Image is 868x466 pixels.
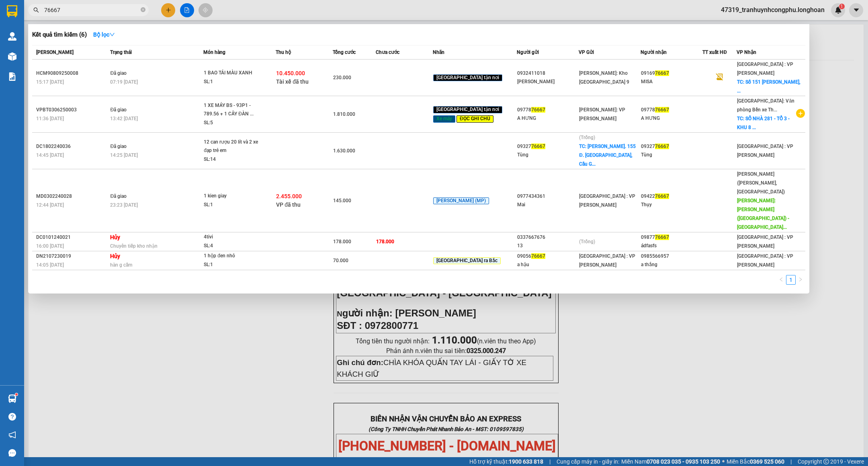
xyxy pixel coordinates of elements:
[333,258,348,263] span: 70.000
[333,49,356,55] span: Tổng cước
[737,253,793,268] span: [GEOGRAPHIC_DATA] : VP [PERSON_NAME]
[579,70,629,85] span: [PERSON_NAME]: Kho [GEOGRAPHIC_DATA] 9
[655,144,669,149] span: 76667
[141,7,145,12] span: close-circle
[786,275,795,284] a: 1
[517,201,578,209] div: Mai
[8,52,16,61] img: warehouse-icon
[517,242,578,250] div: 13
[32,31,87,39] h3: Kết quả tìm kiếm ( 6 )
[204,252,264,261] div: 1 hộp đen nhỏ
[44,6,139,14] input: Tìm tên, số ĐT hoặc mã đơn
[517,114,578,123] div: A HƯNG
[433,257,501,265] span: [GEOGRAPHIC_DATA] ra Bắc
[433,115,455,123] span: Xe máy
[8,72,16,81] img: solution-icon
[36,106,108,114] div: VPBT0306250003
[36,152,64,158] span: 14:45 [DATE]
[15,393,18,396] sup: 1
[36,262,64,268] span: 14:05 [DATE]
[517,69,578,78] div: 0932411018
[110,70,127,76] span: Đã giao
[110,253,120,259] strong: Hủy
[110,116,138,121] span: 13:42 [DATE]
[204,242,264,250] div: SL: 4
[36,69,108,78] div: HCM90809250008
[276,193,302,199] span: 2.455.000
[737,98,794,113] span: [GEOGRAPHIC_DATA]: Văn phòng Bến xe Th...
[109,32,115,37] span: down
[333,75,351,80] span: 230.000
[276,49,291,55] span: Thu hộ
[110,107,127,113] span: Đã giao
[517,106,578,114] div: 09778
[433,197,489,205] span: [PERSON_NAME] (MP)
[204,201,264,209] div: SL: 1
[36,252,108,261] div: DN2107230019
[776,275,786,285] button: left
[517,252,578,261] div: 09056
[641,201,702,209] div: Thụy
[141,6,145,14] span: close-circle
[110,152,138,158] span: 14:25 [DATE]
[655,70,669,76] span: 76667
[641,192,702,201] div: 09422
[737,62,793,76] span: [GEOGRAPHIC_DATA] : VP [PERSON_NAME]
[737,144,793,158] span: [GEOGRAPHIC_DATA] : VP [PERSON_NAME]
[7,5,17,17] img: logo-vxr
[333,111,355,117] span: 1.810.000
[204,192,264,201] div: 1 kien giay
[36,49,74,55] span: [PERSON_NAME]
[36,243,64,249] span: 16:00 [DATE]
[737,116,790,130] span: TC: SỐ NHÀ 281 - TỔ 3 - KHU 8 ...
[457,115,493,123] span: ĐỌC GHI CHÚ
[204,69,264,78] div: 1 BAO TẢI MÀU XANH
[204,119,264,127] div: SL: 5
[641,151,702,159] div: Tùng
[655,234,669,240] span: 76667
[276,201,301,208] span: VP đã thu
[36,192,108,201] div: MD0302240028
[517,78,578,86] div: [PERSON_NAME]
[641,252,702,261] div: 0985566957
[737,234,793,249] span: [GEOGRAPHIC_DATA] : VP [PERSON_NAME]
[36,79,64,85] span: 15:17 [DATE]
[36,202,64,208] span: 12:44 [DATE]
[579,107,625,121] span: [PERSON_NAME]: VP [PERSON_NAME]
[204,233,264,242] div: 4tivi
[8,449,16,457] span: message
[655,193,669,199] span: 76667
[93,31,115,38] strong: Bộ lọc
[110,262,132,268] span: hàn g cấm
[655,107,669,113] span: 76667
[333,148,355,154] span: 1.630.000
[433,49,444,55] span: Nhãn
[579,135,595,140] span: (Trống)
[531,253,545,259] span: 76667
[798,277,803,282] span: right
[333,239,351,244] span: 178.000
[36,116,64,121] span: 11:36 [DATE]
[776,275,786,285] li: Previous Page
[579,239,595,244] span: (Trống)
[204,78,264,86] div: SL: 1
[641,261,702,269] div: a thắng
[786,275,796,285] li: 1
[737,171,785,195] span: [PERSON_NAME] ([PERSON_NAME], [GEOGRAPHIC_DATA])
[779,277,784,282] span: left
[517,151,578,159] div: Tùng
[110,193,127,199] span: Đã giao
[796,275,805,285] li: Next Page
[110,234,120,240] strong: Hủy
[110,144,127,149] span: Đã giao
[204,138,264,155] div: 12 can rượu 20 lít và 2 xe đạp trẻ em
[204,155,264,164] div: SL: 14
[737,198,789,230] span: [PERSON_NAME]: [PERSON_NAME] ([GEOGRAPHIC_DATA]) - [GEOGRAPHIC_DATA]...
[8,431,16,439] span: notification
[203,49,225,55] span: Món hàng
[702,49,727,55] span: TT xuất HĐ
[579,193,635,208] span: [GEOGRAPHIC_DATA] : VP [PERSON_NAME]
[517,261,578,269] div: a hậu
[641,142,702,151] div: 09327
[737,79,800,94] span: TC: Số 151 [PERSON_NAME], ...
